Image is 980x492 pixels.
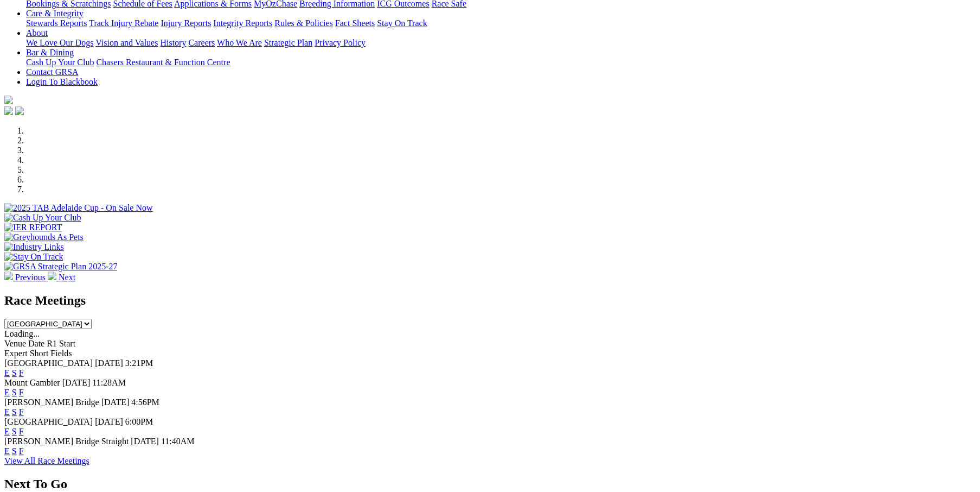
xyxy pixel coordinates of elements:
span: 11:40AM [161,437,195,446]
img: Cash Up Your Club [4,213,81,223]
span: Venue [4,339,26,348]
a: F [19,427,24,436]
a: F [19,368,24,377]
span: Expert [4,349,28,358]
a: E [4,427,10,436]
a: Bar & Dining [26,48,74,57]
a: Stewards Reports [26,18,87,28]
span: Next [59,273,75,282]
a: Cash Up Your Club [26,58,94,67]
span: Previous [15,273,46,282]
span: [GEOGRAPHIC_DATA] [4,358,93,368]
div: Bar & Dining [26,58,976,67]
span: 11:28AM [92,378,126,387]
a: Injury Reports [161,18,211,28]
a: Rules & Policies [274,18,333,28]
a: S [12,388,17,397]
img: logo-grsa-white.png [4,96,13,104]
a: History [160,38,186,47]
h2: Next To Go [4,477,976,491]
img: GRSA Strategic Plan 2025-27 [4,262,117,272]
img: IER REPORT [4,223,62,232]
a: Care & Integrity [26,9,84,18]
img: Stay On Track [4,252,63,262]
span: Mount Gambier [4,378,60,387]
a: Careers [188,38,215,47]
div: About [26,38,976,48]
span: Loading... [4,329,40,338]
span: Fields [50,349,72,358]
a: Previous [4,273,48,282]
span: Short [30,349,49,358]
img: facebook.svg [4,106,13,115]
a: E [4,388,10,397]
span: Date [28,339,44,348]
span: [GEOGRAPHIC_DATA] [4,417,93,426]
a: View All Race Meetings [4,456,89,465]
a: Contact GRSA [26,67,78,77]
a: S [12,446,17,456]
a: Stay On Track [377,18,427,28]
a: Track Injury Rebate [89,18,158,28]
a: Chasers Restaurant & Function Centre [96,58,230,67]
img: chevron-left-pager-white.svg [4,272,13,280]
a: S [12,407,17,417]
span: 6:00PM [125,417,153,426]
img: 2025 TAB Adelaide Cup - On Sale Now [4,203,153,213]
span: [DATE] [95,417,123,426]
a: Login To Blackbook [26,77,98,86]
h2: Race Meetings [4,293,976,308]
a: F [19,388,24,397]
a: E [4,407,10,417]
a: S [12,368,17,377]
span: [DATE] [62,378,91,387]
a: S [12,427,17,436]
a: Next [48,273,75,282]
a: Integrity Reports [213,18,272,28]
img: twitter.svg [15,106,24,115]
a: Who We Are [217,38,262,47]
a: Vision and Values [95,38,158,47]
span: 3:21PM [125,358,153,368]
span: R1 Start [47,339,75,348]
img: chevron-right-pager-white.svg [48,272,56,280]
a: E [4,368,10,377]
span: 4:56PM [131,398,159,407]
span: [DATE] [101,398,130,407]
span: [PERSON_NAME] Bridge Straight [4,437,129,446]
img: Greyhounds As Pets [4,232,84,242]
a: F [19,407,24,417]
a: About [26,28,48,37]
div: Care & Integrity [26,18,976,28]
a: Privacy Policy [315,38,366,47]
a: F [19,446,24,456]
span: [DATE] [95,358,123,368]
a: Fact Sheets [335,18,375,28]
a: E [4,446,10,456]
span: [PERSON_NAME] Bridge [4,398,99,407]
a: Strategic Plan [264,38,312,47]
a: We Love Our Dogs [26,38,93,47]
img: Industry Links [4,242,64,252]
span: [DATE] [131,437,159,446]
